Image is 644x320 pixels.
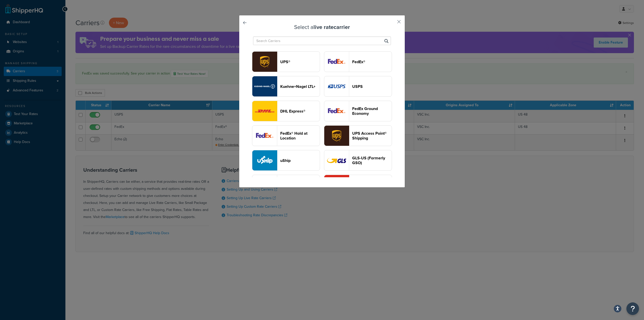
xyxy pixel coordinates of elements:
button: abfFreight logo [252,175,320,195]
img: smartPost logo [324,101,349,121]
header: FedEx Ground Economy [352,106,392,116]
img: fedEx logo [324,52,349,72]
button: fedEx logoFedEx® [324,51,392,72]
header: UPS Access Point® Shipping [352,131,392,140]
img: ups logo [252,52,277,72]
input: Search Carriers [253,37,391,45]
header: FedEx® Hold at Location [280,131,320,140]
button: accessPoint logoUPS Access Point® Shipping [324,125,392,146]
header: USPS [352,84,392,89]
header: UPS® [280,59,320,64]
header: Kuehne+Nagel LTL+ [280,84,320,89]
header: FedEx® [352,59,392,64]
button: reTransFreight logoKuehne+Nagel LTL+ [252,76,320,97]
button: smartPost logoFedEx Ground Economy [324,101,392,121]
img: uShip logo [252,150,277,170]
img: abfFreight logo [252,175,277,195]
header: DHL Express® [280,109,320,114]
img: dhl logo [252,101,277,121]
button: fedExLocation logoFedEx® Hold at Location [252,125,320,146]
header: uShip [280,158,320,163]
button: uShip logouShip [252,150,320,171]
img: usps logo [324,76,349,96]
header: GLS-US (Formerly GSO) [352,156,392,165]
img: fedExLocation logo [252,126,277,146]
button: fastwayv2 logo [324,175,392,195]
h3: Select a [252,24,392,30]
img: gso logo [324,150,349,170]
button: ups logoUPS® [252,51,320,72]
button: gso logoGLS-US (Formerly GSO) [324,150,392,171]
button: dhl logoDHL Express® [252,101,320,121]
img: accessPoint logo [324,126,349,146]
strong: live rate carrier [313,23,350,31]
button: Open Resource Center [626,302,639,315]
img: reTransFreight logo [252,76,277,96]
button: usps logoUSPS [324,76,392,97]
img: fastwayv2 logo [324,175,349,195]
